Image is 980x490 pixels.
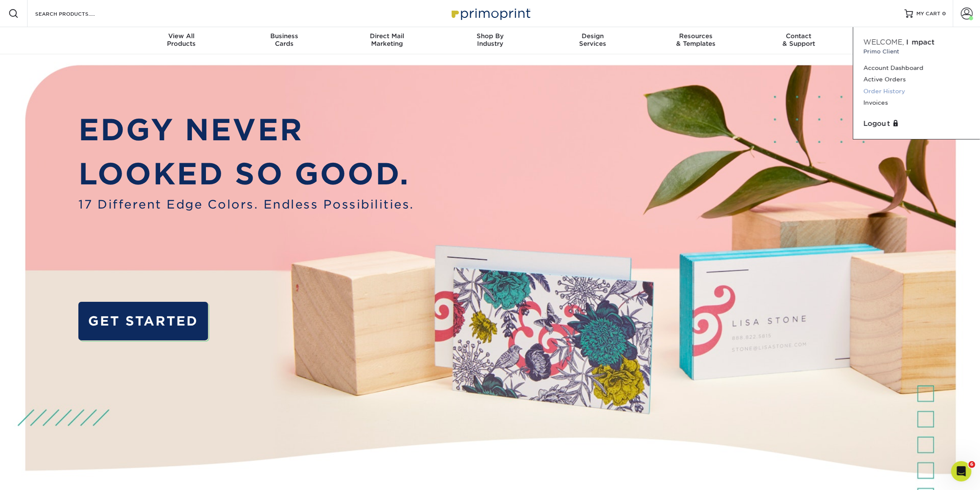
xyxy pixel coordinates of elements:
[541,32,644,40] span: Design
[747,32,850,47] div: & Support
[863,86,970,97] a: Order History
[951,461,972,482] iframe: Intercom live chat
[863,47,970,56] small: Primo Client
[448,4,533,22] img: Primoprint
[336,32,439,40] span: Direct Mail
[336,27,439,54] a: Direct MailMarketing
[969,461,975,468] span: 6
[78,196,414,214] span: 17 Different Edge Colors. Endless Possibilities.
[233,32,336,47] div: Cards
[78,152,414,196] p: LOOKED SO GOOD.
[130,32,233,40] span: View All
[130,32,233,47] div: Products
[863,119,970,129] a: Logout
[863,97,970,109] a: Invoices
[916,10,941,17] span: MY CART
[541,32,644,47] div: Services
[747,27,850,54] a: Contact& Support
[863,74,970,85] a: Active Orders
[233,32,336,40] span: Business
[130,27,233,54] a: View AllProducts
[233,27,336,54] a: BusinessCards
[906,38,935,46] span: Impact
[747,32,850,40] span: Contact
[863,62,970,74] a: Account Dashboard
[336,32,439,47] div: Marketing
[644,27,747,54] a: Resources& Templates
[644,32,747,40] span: Resources
[863,38,904,46] span: Welcome,
[942,11,946,17] span: 0
[439,32,541,40] span: Shop By
[78,108,414,152] p: EDGY NEVER
[541,27,644,54] a: DesignServices
[644,32,747,47] div: & Templates
[439,27,541,54] a: Shop ByIndustry
[34,8,117,19] input: SEARCH PRODUCTS.....
[78,302,208,340] a: GET STARTED
[439,32,541,47] div: Industry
